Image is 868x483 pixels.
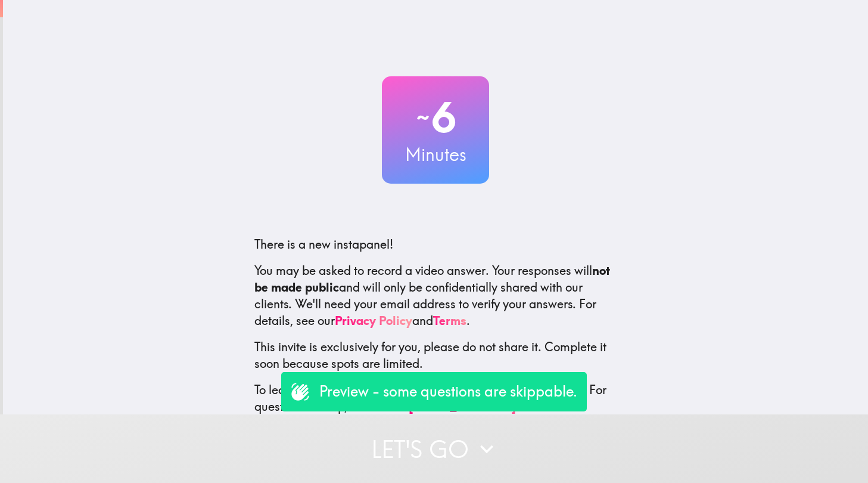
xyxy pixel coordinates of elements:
p: Preview - some questions are skippable. [319,382,577,402]
p: To learn more about Instapanel, check out . For questions or help, email us at . [254,382,617,432]
a: Terms [433,313,466,328]
a: Privacy Policy [335,313,412,328]
span: ~ [415,100,431,135]
span: There is a new instapanel! [254,237,393,252]
p: This invite is exclusively for you, please do not share it. Complete it soon because spots are li... [254,339,617,372]
h3: Minutes [382,142,489,167]
h2: 6 [382,93,489,142]
b: not be made public [254,263,610,295]
p: You may be asked to record a video answer. Your responses will and will only be confidentially sh... [254,262,617,329]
